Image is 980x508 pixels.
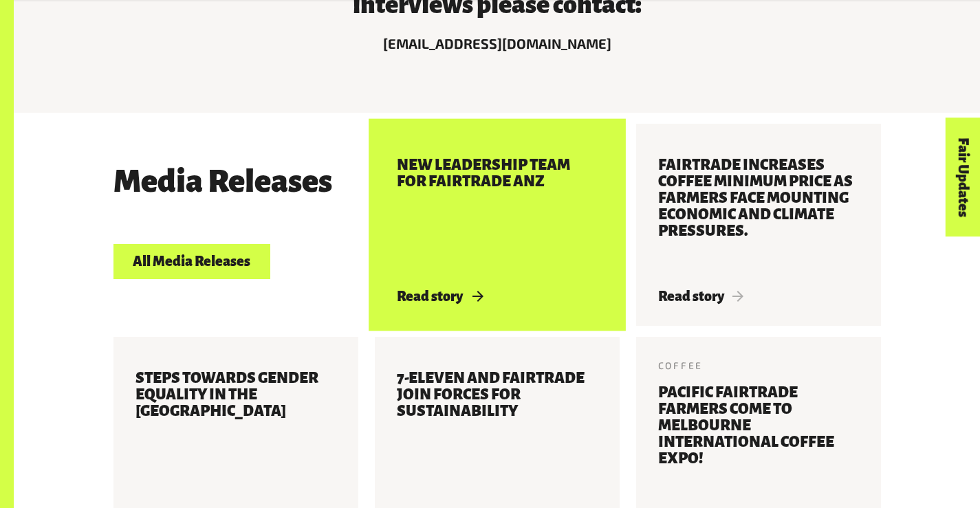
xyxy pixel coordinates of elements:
h3: 7-Eleven and Fairtrade join forces for sustainability [397,370,598,500]
span: Coffee [658,360,704,371]
h3: Fairtrade increases coffee Minimum Price as farmers face mounting economic and climate pressures. [658,157,859,272]
a: All Media Releases [113,244,270,279]
a: New Leadership Team for Fairtrade ANZ Read story [375,124,620,326]
h3: Media Releases [113,165,332,199]
h3: Steps towards gender equality in the [GEOGRAPHIC_DATA] [135,370,336,500]
h3: Pacific Fairtrade farmers come to Melbourne International Coffee Expo! [658,384,859,500]
p: [EMAIL_ADDRESS][DOMAIN_NAME] [309,33,685,54]
span: Read story [658,289,744,304]
h3: New Leadership Team for Fairtrade ANZ [397,157,598,272]
span: Read story [397,289,483,304]
a: Fairtrade increases coffee Minimum Price as farmers face mounting economic and climate pressures.... [636,124,881,326]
